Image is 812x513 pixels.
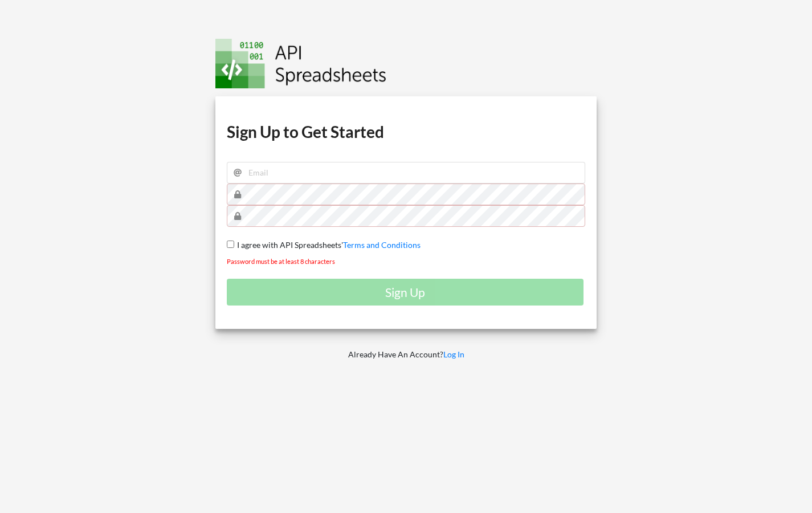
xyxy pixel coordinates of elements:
span: I agree with API Spreadsheets' [234,240,343,250]
p: Already Have An Account? [207,349,605,360]
small: Password must be at least 8 characters [227,258,335,265]
a: Log In [443,349,464,359]
a: Terms and Conditions [343,240,421,250]
h1: Sign Up to Get Started [227,121,586,142]
img: Logo.png [215,39,386,88]
input: Email [227,162,586,184]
